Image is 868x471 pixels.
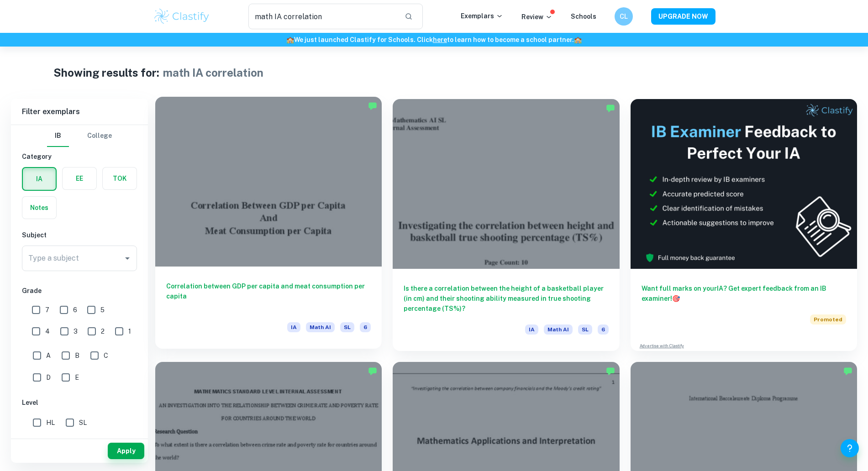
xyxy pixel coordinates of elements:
span: 6 [73,305,77,315]
span: 5 [100,305,105,315]
h6: Want full marks on your IA ? Get expert feedback from an IB examiner! [642,283,846,304]
img: Marked [368,101,377,110]
span: 2 [101,326,105,336]
span: 6 [360,322,371,332]
h6: Subject [22,230,137,240]
button: IB [47,125,69,147]
span: 🏫 [574,36,582,43]
img: Thumbnail [631,99,857,269]
img: Marked [606,104,615,113]
span: SL [340,322,354,332]
button: Help and Feedback [841,439,859,457]
span: Promoted [810,314,846,324]
a: Correlation between GDP per capita and meat consumption per capitaIAMath AISL6 [155,99,382,351]
span: B [75,351,79,361]
span: 🎯 [672,295,680,302]
button: Open [121,252,134,265]
span: IA [525,324,538,335]
h6: CL [618,11,629,21]
div: Filter type choice [47,125,112,147]
span: D [46,372,51,382]
span: 7 [45,305,49,315]
h6: Category [22,152,137,162]
button: EE [63,167,96,189]
span: 3 [74,326,78,336]
input: Search for any exemplars... [248,4,398,29]
button: TOK [103,167,137,189]
span: IA [287,322,300,332]
span: E [75,372,79,382]
h6: We just launched Clastify for Schools. Click to learn how to become a school partner. [2,35,866,45]
h6: Grade [22,286,137,296]
img: Marked [606,366,615,376]
span: 1 [128,326,131,336]
button: CL [615,7,633,26]
a: Advertise with Clastify [640,343,684,349]
span: 🏫 [286,36,294,43]
button: UPGRADE NOW [651,8,715,25]
a: Is there a correlation between the height of a basketball player (in cm) and their shooting abili... [393,99,619,351]
span: SL [79,418,87,428]
button: College [87,125,112,147]
button: Notes [22,197,56,219]
span: C [104,351,108,361]
button: Apply [108,443,144,459]
span: 6 [598,324,609,335]
img: Clastify logo [153,7,211,26]
button: IA [23,168,56,190]
h1: math IA correlation [163,64,263,81]
img: Marked [368,366,377,376]
h6: Filter exemplars [11,99,148,125]
h6: Is there a correlation between the height of a basketball player (in cm) and their shooting abili... [404,283,608,314]
span: A [46,351,51,361]
h1: Showing results for: [53,64,159,81]
span: Math AI [544,324,573,335]
a: here [433,36,447,43]
span: Math AI [306,322,335,332]
a: Schools [571,13,596,20]
h6: Level [22,398,137,408]
span: HL [46,418,55,428]
h6: Correlation between GDP per capita and meat consumption per capita [166,281,371,311]
p: Review [521,12,552,22]
p: Exemplars [461,11,503,21]
span: SL [578,324,592,335]
img: Marked [843,366,852,376]
span: 4 [45,326,50,336]
a: Want full marks on yourIA? Get expert feedback from an IB examiner!PromotedAdvertise with Clastify [631,99,857,351]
